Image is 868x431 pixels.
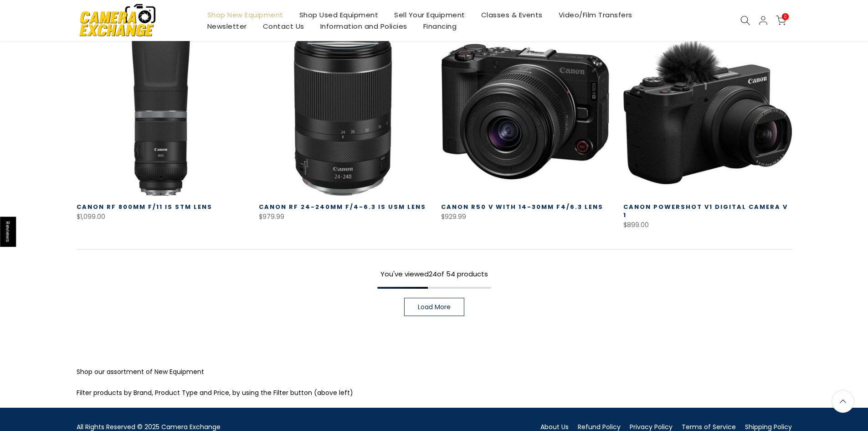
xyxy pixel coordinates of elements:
[832,390,854,413] a: Back to the top
[77,211,245,223] div: $1,099.00
[255,21,312,32] a: Contact Us
[380,269,488,279] span: You've viewed of 54 products
[77,366,792,378] p: Shop our assortment of New Equipment
[404,298,464,316] a: Load More
[77,388,353,397] span: Filter products by Brand, Product Type and Price, by using the Filter button (above left)
[199,9,291,21] a: Shop New Equipment
[623,219,792,231] div: $899.00
[386,9,473,21] a: Sell Your Equipment
[199,21,255,32] a: Newsletter
[623,203,788,219] a: Canon PowerShot V1 Digital Camera V 1
[291,9,386,21] a: Shop Used Equipment
[259,211,427,223] div: $979.99
[441,203,603,211] a: Canon R50 V with 14-30mm f4/6.3 Lens
[415,21,465,32] a: Financing
[77,203,212,211] a: Canon RF 800mm f/11 IS STM Lens
[782,13,789,20] span: 0
[429,269,437,279] span: 24
[441,211,610,223] div: $929.99
[259,203,426,211] a: Canon RF 24-240mm f/4-6.3 IS USM Lens
[312,21,415,32] a: Information and Policies
[776,16,786,26] a: 0
[550,9,640,21] a: Video/Film Transfers
[473,9,550,21] a: Classes & Events
[418,304,451,310] span: Load More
